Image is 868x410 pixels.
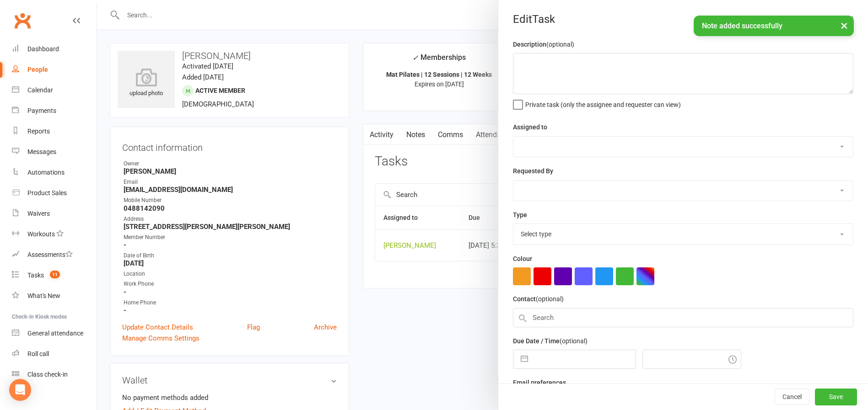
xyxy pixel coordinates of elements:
label: Requested By [513,166,553,176]
a: Messages [12,142,97,162]
label: Contact [513,294,564,304]
div: People [27,66,48,73]
input: Search [513,308,853,327]
label: Colour [513,254,532,264]
a: Reports [12,121,97,142]
a: Tasks 11 [12,265,97,286]
label: Due Date / Time [513,336,588,346]
a: Dashboard [12,39,97,59]
label: Assigned to [513,122,547,132]
a: Class kiosk mode [12,364,97,385]
div: Assessments [27,251,73,258]
div: Reports [27,128,50,135]
a: Automations [12,162,97,183]
small: (optional) [536,295,564,303]
div: Product Sales [27,189,67,197]
div: Dashboard [27,45,59,53]
label: Description [513,39,574,49]
div: Roll call [27,350,49,357]
a: What's New [12,286,97,306]
div: Note added successfully [694,16,854,36]
a: Calendar [12,80,97,101]
a: Roll call [12,344,97,364]
div: What's New [27,292,60,299]
div: Calendar [27,86,53,94]
span: 11 [50,271,60,278]
div: General attendance [27,330,83,337]
button: Save [815,389,857,405]
button: × [836,16,852,35]
label: Type [513,210,527,220]
div: Open Intercom Messenger [9,379,31,401]
div: Workouts [27,230,55,238]
a: Waivers [12,203,97,224]
div: Class check-in [27,371,68,378]
a: General attendance kiosk mode [12,323,97,344]
a: Workouts [12,224,97,245]
div: Payments [27,107,56,114]
a: Payments [12,101,97,121]
a: People [12,59,97,80]
div: Edit Task [498,13,868,26]
div: Tasks [27,272,44,279]
div: Waivers [27,210,50,217]
small: (optional) [546,41,574,48]
a: Assessments [12,245,97,265]
div: Messages [27,148,56,155]
div: Automations [27,169,65,176]
small: (optional) [560,337,588,345]
button: Cancel [775,389,809,405]
label: Email preferences [513,378,566,388]
a: Product Sales [12,183,97,203]
a: Clubworx [11,9,34,32]
span: Private task (only the assignee and requester can view) [525,98,681,108]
